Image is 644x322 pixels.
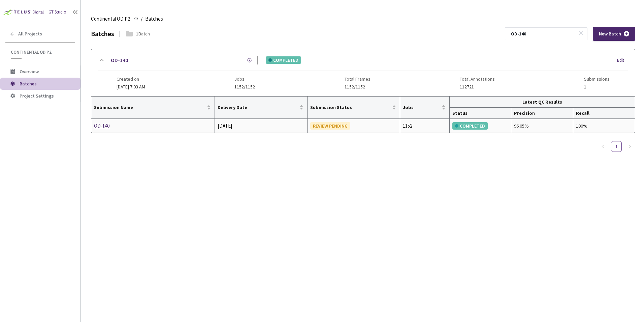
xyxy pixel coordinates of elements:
[91,29,114,39] div: Batches
[218,122,304,130] div: [DATE]
[218,105,298,110] span: Delivery Date
[94,105,205,110] span: Submission Name
[111,56,128,64] a: OD-140
[576,122,632,130] div: 100%
[400,97,450,119] th: Jobs
[91,97,215,119] th: Submission Name
[117,84,145,90] span: [DATE] 7:03 AM
[20,69,39,75] span: Overview
[234,76,255,82] span: Jobs
[11,49,71,55] span: Continental OD P2
[460,84,495,89] span: 112721
[598,141,608,152] li: Previous Page
[345,76,371,82] span: Total Frames
[20,81,37,87] span: Batches
[403,105,440,110] span: Jobs
[584,84,610,89] span: 1
[403,122,447,130] div: 1152
[234,84,255,89] span: 1152/1152
[145,15,163,23] span: Batches
[49,9,66,16] div: GT Studio
[215,97,308,119] th: Delivery Date
[514,122,570,130] div: 96.05%
[136,30,150,37] div: 1 Batch
[611,141,621,152] a: 1
[573,108,635,119] th: Recall
[450,108,511,119] th: Status
[91,49,635,96] div: OD-140COMPLETEDEditCreated on[DATE] 7:03 AMJobs1152/1152Total Frames1152/1152Total Annotations112...
[601,144,605,149] span: left
[624,141,635,152] button: right
[20,93,54,99] span: Project Settings
[511,108,573,119] th: Precision
[18,31,42,37] span: All Projects
[611,141,622,152] li: 1
[308,97,400,119] th: Submission Status
[584,76,610,82] span: Submissions
[91,15,130,23] span: Continental OD P2
[266,56,301,64] div: COMPLETED
[141,15,142,23] li: /
[117,76,145,82] span: Created on
[452,122,488,130] div: COMPLETED
[599,31,621,37] span: New Batch
[310,105,391,110] span: Submission Status
[628,144,632,149] span: right
[617,57,628,64] div: Edit
[598,141,608,152] button: left
[450,97,635,108] th: Latest QC Results
[345,84,371,89] span: 1152/1152
[310,122,350,130] div: REVIEW PENDING
[460,76,495,82] span: Total Annotations
[94,122,165,130] a: OD-140
[624,141,635,152] li: Next Page
[507,28,579,40] input: Search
